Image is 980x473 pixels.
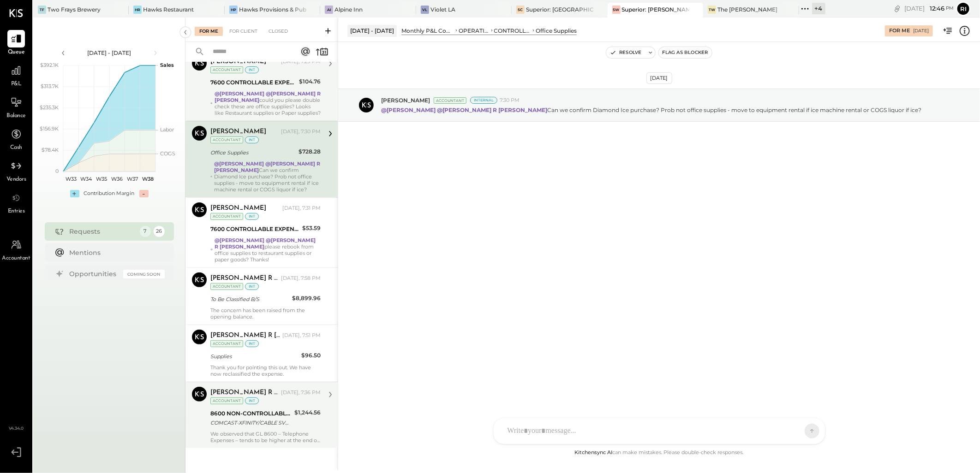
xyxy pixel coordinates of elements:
div: [PERSON_NAME] [210,57,266,66]
div: [DATE] - [DATE] [70,49,149,57]
div: Contribution Margin [84,190,135,197]
div: could you please double check these are office supplies? Looks like Restaurant supplies or Paper ... [215,90,321,116]
a: Balance [0,94,32,120]
strong: @[PERSON_NAME] [214,160,264,167]
div: [DATE], 7:51 PM [282,332,321,339]
text: Labor [160,126,174,133]
div: Accountant [210,340,243,347]
div: Requests [70,227,135,236]
div: [PERSON_NAME] [210,127,266,136]
text: $392.1K [40,62,59,68]
span: P&L [11,80,22,89]
a: Queue [0,30,32,57]
div: $104.76 [299,77,321,86]
div: - [139,190,149,197]
div: [DATE], 7:30 PM [281,128,321,136]
div: We observed that GL 8600 – Telephone Expenses – tends to be higher at the end of each quarter. Si... [210,431,321,443]
span: Balance [6,112,26,120]
div: For Client [225,27,262,36]
div: 7600 CONTROLLABLE EXPENSES:Office Supplies [210,78,296,87]
strong: @[PERSON_NAME] [381,106,436,113]
span: Cash [10,144,22,152]
div: [DATE], 7:36 PM [281,389,321,396]
div: Internal [470,97,497,104]
div: [DATE] [904,4,954,13]
text: W34 [80,176,92,182]
div: Accountant [210,213,243,220]
div: To Be Classified B/S [210,295,289,304]
div: [PERSON_NAME] R [PERSON_NAME] [210,331,281,340]
strong: @[PERSON_NAME] R [PERSON_NAME] [215,237,316,250]
text: W35 [96,176,107,182]
strong: @[PERSON_NAME] R [PERSON_NAME] [214,160,320,173]
text: $78.4K [42,147,59,153]
div: [PERSON_NAME] R [PERSON_NAME] [210,274,279,283]
div: int [245,66,259,73]
div: Accountant [434,97,466,104]
div: For Me [195,27,223,36]
strong: @[PERSON_NAME] [215,90,264,97]
div: int [245,397,259,404]
div: Alpine Inn [335,6,363,13]
div: int [245,340,259,347]
div: $53.59 [302,224,321,233]
div: The concern has been raised from the opening balance. [210,307,321,320]
div: 7600 CONTROLLABLE EXPENSES:Office Supplies [210,225,299,234]
div: Hawks Restaurant [143,6,194,13]
div: Supplies [210,352,299,361]
div: Accountant [210,397,243,404]
div: Mentions [70,248,160,257]
div: $96.50 [301,351,321,360]
text: W37 [127,176,138,182]
div: int [245,136,259,143]
div: Accountant [210,66,243,73]
div: Office Supplies [536,27,577,35]
div: Coming Soon [123,270,165,278]
div: + [70,190,79,197]
div: + 4 [812,3,825,14]
div: HP [229,6,238,14]
span: Vendors [6,176,26,184]
div: [DATE], 7:29 PM [281,58,321,65]
a: Accountant [0,236,32,263]
div: Opportunities [70,269,119,278]
div: int [245,213,259,220]
button: Flag as Blocker [659,47,712,58]
text: 0 [55,168,59,174]
div: $728.28 [299,147,321,156]
div: Monthly P&L Comparison [401,27,454,35]
text: W38 [142,176,153,182]
a: Entries [0,189,32,216]
a: P&L [0,62,32,89]
div: TF [38,6,46,14]
div: [DATE] [646,72,672,84]
div: Thank you for pointing this out. We have now reclassified the expense. [210,364,321,377]
div: [PERSON_NAME] R [PERSON_NAME] [210,388,279,397]
p: Can we confirm Diamond Ice purchase? Prob not office supplies - move to equipment rental if ice m... [381,106,921,114]
a: Vendors [0,157,32,184]
div: For Me [889,27,910,35]
span: Accountant [2,254,30,263]
text: Sales [160,62,174,68]
strong: @[PERSON_NAME] R [PERSON_NAME] [215,90,321,103]
div: $1,244.56 [294,408,321,417]
button: Resolve [606,47,645,58]
text: W36 [111,176,123,182]
div: [DATE], 7:58 PM [281,275,321,282]
div: CONTROLLABLE EXPENSES [494,27,531,35]
text: $235.3K [40,104,59,111]
div: Accountant [210,283,243,290]
div: SC [516,6,525,14]
div: $8,899.96 [292,294,321,303]
div: 8600 NON-CONTROLLABLE EXPENSES:Telephone & Internet [210,409,292,418]
div: HR [133,6,142,14]
div: Office Supplies [210,148,296,157]
div: copy link [893,4,902,13]
div: 26 [154,226,165,237]
strong: @[PERSON_NAME] R [PERSON_NAME] [437,106,547,113]
span: [PERSON_NAME] [381,96,430,104]
div: Two Frays Brewery [48,6,101,13]
div: VL [421,6,429,14]
span: 7:30 PM [500,97,520,104]
div: Can we confirm Diamond Ice purchase? Prob not office supplies - move to equipment rental if ice m... [214,160,321,193]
